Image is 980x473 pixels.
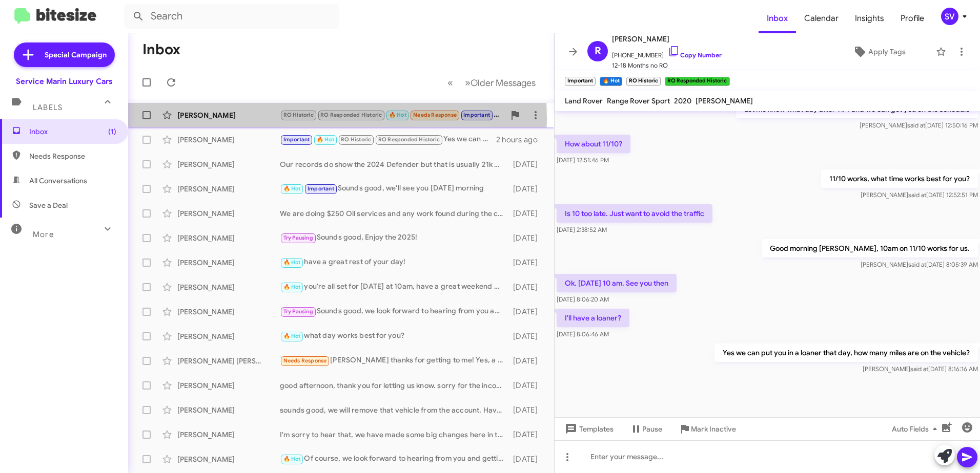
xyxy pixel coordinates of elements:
[280,256,508,268] div: have a great rest of your day!
[177,380,280,391] div: [PERSON_NAME]
[555,420,622,438] button: Templates
[714,343,978,362] p: Yes we can put you in a loaner that day, how many miles are on the vehicle?
[626,77,661,86] small: RO Historic
[463,112,490,118] span: Important
[907,121,925,129] span: said at
[696,96,753,105] span: [PERSON_NAME]
[459,72,542,93] button: Next
[595,43,601,59] span: R
[14,42,115,67] a: Special Campaign
[442,72,542,93] nav: Page navigation example
[280,405,508,415] div: sounds good, we will remove that vehicle from the account. Have a great day!
[557,295,609,303] span: [DATE] 8:06:20 AM
[283,185,301,192] span: 🔥 Hot
[280,429,508,440] div: I'm sorry to hear that, we have made some big changes here in the service department and would li...
[108,126,116,137] span: (1)
[177,405,280,415] div: [PERSON_NAME]
[908,261,926,268] span: said at
[283,308,313,315] span: Try Pausing
[177,184,280,194] div: [PERSON_NAME]
[670,420,744,438] button: Mark Inactive
[283,234,313,241] span: Try Pausing
[124,4,339,29] input: Search
[283,456,301,462] span: 🔥 Hot
[441,72,459,93] button: Previous
[847,4,892,33] a: Insights
[565,96,603,105] span: Land Rover
[796,4,847,33] a: Calendar
[868,42,906,61] span: Apply Tags
[910,365,928,373] span: said at
[508,257,546,268] div: [DATE]
[827,42,931,61] button: Apply Tags
[565,77,596,86] small: Important
[280,380,508,391] div: good afternoon, thank you for letting us know. sorry for the inconvenience.
[557,226,607,233] span: [DATE] 2:38:52 AM
[280,232,508,244] div: Sounds good, Enjoy the 2025!
[762,239,978,257] p: Good morning [PERSON_NAME], 10am on 11/10 works for us.
[622,420,670,438] button: Pause
[280,453,508,465] div: Of course, we look forward to hearing from you and getting your vehicle in for service.
[508,159,546,169] div: [DATE]
[508,233,546,243] div: [DATE]
[280,183,508,195] div: Sounds good, we'll see you [DATE] morning
[884,420,949,438] button: Auto Fields
[508,356,546,366] div: [DATE]
[177,429,280,440] div: [PERSON_NAME]
[508,405,546,415] div: [DATE]
[941,8,958,25] div: SV
[759,4,796,33] span: Inbox
[557,309,629,327] p: I'll have a loaner?
[607,96,670,105] span: Range Rover Sport
[177,454,280,464] div: [PERSON_NAME]
[691,420,736,438] span: Mark Inactive
[29,126,116,137] span: Inbox
[557,135,630,153] p: How about 11/10?
[280,355,508,367] div: [PERSON_NAME] thanks for getting to me! Yes, a few things to work on. You probably need it for a ...
[665,77,729,86] small: RO Responded Historic
[508,184,546,194] div: [DATE]
[29,176,87,186] span: All Conversations
[280,134,496,145] div: Yes we can put you in a loaner that day, how many miles are on the vehicle?
[142,41,180,58] h1: Inbox
[45,50,107,60] span: Special Campaign
[280,109,505,121] div: Done!
[465,76,471,89] span: »
[283,357,327,364] span: Needs Response
[283,259,301,266] span: 🔥 Hot
[508,282,546,292] div: [DATE]
[892,4,932,33] a: Profile
[861,191,978,199] span: [PERSON_NAME] [DATE] 12:52:51 PM
[341,136,371,143] span: RO Historic
[177,331,280,341] div: [PERSON_NAME]
[612,33,722,45] span: [PERSON_NAME]
[320,112,382,118] span: RO Responded Historic
[508,429,546,440] div: [DATE]
[317,136,334,143] span: 🔥 Hot
[600,77,622,86] small: 🔥 Hot
[33,230,54,239] span: More
[177,208,280,219] div: [PERSON_NAME]
[29,200,68,210] span: Save a Deal
[447,76,453,89] span: «
[471,77,536,89] span: Older Messages
[508,208,546,219] div: [DATE]
[496,135,546,145] div: 2 hours ago
[508,331,546,341] div: [DATE]
[557,156,609,164] span: [DATE] 12:51:46 PM
[668,51,722,59] a: Copy Number
[177,307,280,317] div: [PERSON_NAME]
[563,420,614,438] span: Templates
[308,185,334,192] span: Important
[508,380,546,391] div: [DATE]
[612,60,722,71] span: 12-18 Months no RO
[863,365,978,373] span: [PERSON_NAME] [DATE] 8:16:16 AM
[557,274,677,292] p: Ok. [DATE] 10 am. See you then
[280,281,508,293] div: you're all set for [DATE] at 10am, have a great weekend and we will see you [DATE] morning!
[177,110,280,120] div: [PERSON_NAME]
[280,208,508,219] div: We are doing $250 Oil services and any work found during the complimentary multipoint inspection ...
[389,112,406,118] span: 🔥 Hot
[177,233,280,243] div: [PERSON_NAME]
